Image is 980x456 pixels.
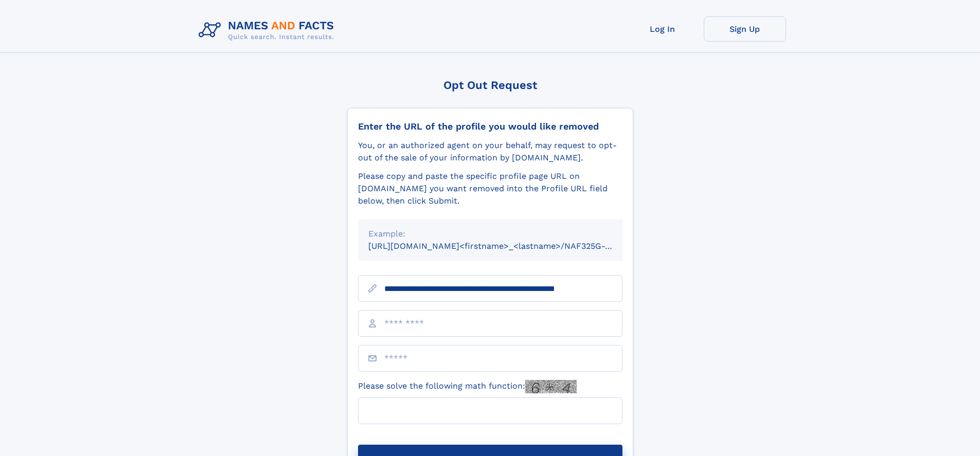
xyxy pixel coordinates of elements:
label: Please solve the following math function: [358,380,577,393]
small: [URL][DOMAIN_NAME]<firstname>_<lastname>/NAF325G-xxxxxxxx [368,241,642,251]
img: Logo Names and Facts [194,16,343,44]
div: Opt Out Request [347,79,633,92]
div: Please copy and paste the specific profile page URL on [DOMAIN_NAME] you want removed into the Pr... [358,170,622,207]
div: Example: [368,228,612,240]
a: Log In [621,16,704,42]
div: You, or an authorized agent on your behalf, may request to opt-out of the sale of your informatio... [358,139,622,164]
div: Enter the URL of the profile you would like removed [358,121,622,132]
a: Sign Up [704,16,786,42]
